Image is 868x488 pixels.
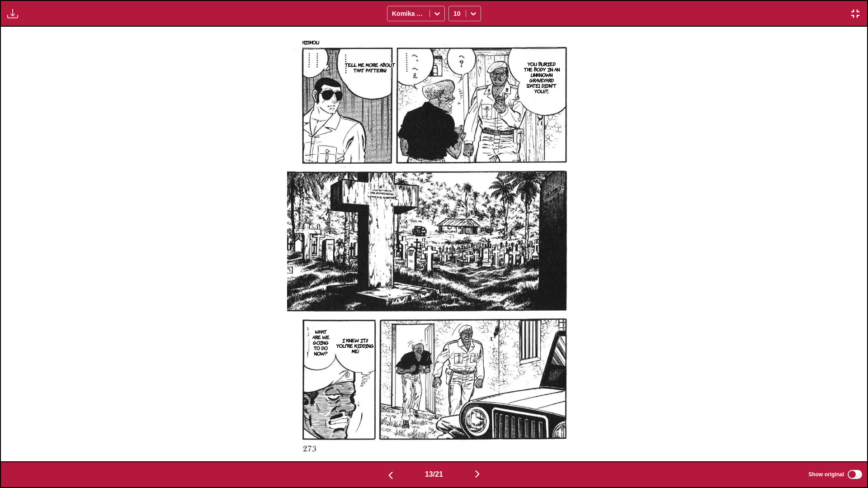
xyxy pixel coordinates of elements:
p: Hishou [301,38,321,47]
p: You buried the body in an unknown graveyard [DATE], didn't you!?... [521,59,562,95]
img: Next page [472,469,483,479]
p: I knew it!! You're kidding me! [334,336,376,355]
input: Show original [848,470,862,479]
span: 13 / 21 [425,470,443,479]
img: Previous page [385,470,396,481]
img: Manga Panel [287,27,581,461]
p: What are we going to do now? [309,327,333,358]
span: Show original [808,471,844,478]
p: Tell me more about that pattern! [343,60,396,75]
img: Download translated images [7,8,18,19]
